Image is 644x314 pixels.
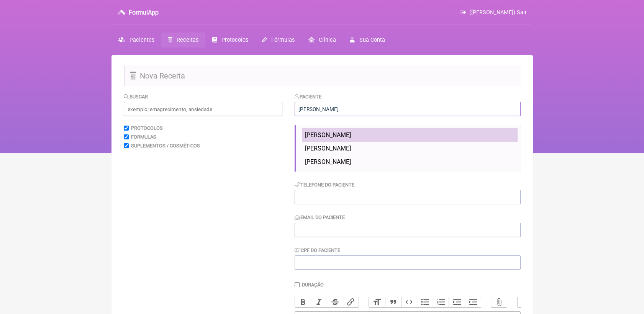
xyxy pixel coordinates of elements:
[131,125,163,131] label: Protocolos
[359,37,385,43] span: Sua Conta
[491,297,507,307] button: Attach Files
[161,33,205,47] a: Receitas
[305,145,351,152] span: [PERSON_NAME]
[124,102,282,116] input: exemplo: emagrecimento, ansiedade
[417,297,433,307] button: Bullets
[129,9,159,16] h3: FormulApp
[311,297,327,307] button: Italic
[327,297,343,307] button: Strikethrough
[255,33,302,47] a: Fórmulas
[124,94,148,100] label: Buscar
[433,297,449,307] button: Numbers
[385,297,401,307] button: Quote
[343,297,359,307] button: Link
[460,9,526,16] a: ([PERSON_NAME]) Sair
[205,33,255,47] a: Protocolos
[465,297,481,307] button: Increase Level
[295,94,322,100] label: Paciente
[271,37,295,43] span: Fórmulas
[295,297,311,307] button: Bold
[469,9,527,16] span: ([PERSON_NAME]) Sair
[177,37,198,43] span: Receitas
[305,158,351,165] span: [PERSON_NAME]
[449,297,465,307] button: Decrease Level
[518,297,534,307] button: Undo
[129,37,154,43] span: Pacientes
[295,247,341,253] label: CPF do Paciente
[221,37,248,43] span: Protocolos
[131,134,156,140] label: Formulas
[401,297,417,307] button: Code
[131,143,200,149] label: Suplementos / Cosméticos
[302,282,324,288] label: Duração
[319,37,336,43] span: Clínica
[295,214,345,220] label: Email do Paciente
[302,33,343,47] a: Clínica
[295,182,355,188] label: Telefone do Paciente
[124,65,521,86] h2: Nova Receita
[305,131,351,139] span: [PERSON_NAME]
[369,297,385,307] button: Heading
[343,33,392,47] a: Sua Conta
[111,33,161,47] a: Pacientes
